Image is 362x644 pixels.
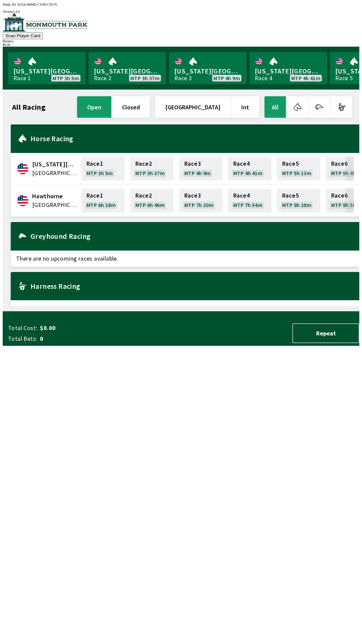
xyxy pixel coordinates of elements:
[3,43,359,47] div: $ 0.00
[184,193,201,198] span: Race 3
[40,324,145,332] span: $0.00
[249,52,327,84] a: [US_STATE][GEOGRAPHIC_DATA]Race 4MTP 4h 41m
[174,75,192,81] div: Race 3
[282,202,311,208] span: MTP 8h 28m
[282,161,299,166] span: Race 5
[3,10,359,13] div: Version 1.4.0
[184,202,214,208] span: MTP 7h 20m
[135,202,165,208] span: MTP 6h 46m
[331,170,360,176] span: MTP 5h 45m
[94,75,111,81] div: Race 2
[277,157,320,180] a: Race5MTP 5h 13m
[135,193,152,198] span: Race 2
[184,161,201,166] span: Race 3
[335,75,353,81] div: Race 5
[179,157,223,180] a: Race3MTP 4h 9m
[32,169,77,177] span: United States
[233,170,262,176] span: MTP 4h 41m
[8,52,86,84] a: [US_STATE][GEOGRAPHIC_DATA]Race 1MTP 3h 5m
[255,75,272,81] div: Race 4
[32,201,77,209] span: United States
[228,157,271,180] a: Race4MTP 4h 41m
[282,170,311,176] span: MTP 5h 13m
[8,335,37,343] span: Total Bets:
[184,170,211,176] span: MTP 4h 9m
[231,96,259,118] button: Int
[11,251,359,267] span: There are no upcoming races available.
[13,75,31,81] div: Race 1
[86,193,103,198] span: Race 1
[32,160,77,169] span: Delaware Park
[233,202,262,208] span: MTP 7h 54m
[130,189,174,212] a: Race2MTP 6h 46m
[81,157,125,180] a: Race1MTP 3h 5m
[8,324,37,332] span: Total Cost:
[130,75,160,81] span: MTP 3h 37m
[282,193,299,198] span: Race 5
[81,189,125,212] a: Race1MTP 6h 18m
[86,202,116,208] span: MTP 6h 18m
[130,157,174,180] a: Race2MTP 3h 37m
[86,170,113,176] span: MTP 3h 5m
[331,202,360,208] span: MTP 8h 50m
[291,75,320,81] span: MTP 4h 41m
[112,96,150,118] button: closed
[3,3,359,6] div: Public ID:
[174,67,241,75] span: [US_STATE][GEOGRAPHIC_DATA]
[40,335,145,343] span: 0
[331,193,348,198] span: Race 6
[214,75,240,81] span: MTP 4h 9m
[331,161,348,166] span: Race 6
[155,96,231,118] button: [GEOGRAPHIC_DATA]
[32,192,77,201] span: Hawthorne
[53,75,79,81] span: MTP 3h 5m
[179,189,223,212] a: Race3MTP 7h 20m
[255,67,322,75] span: [US_STATE][GEOGRAPHIC_DATA]
[88,52,166,84] a: [US_STATE][GEOGRAPHIC_DATA]Race 2MTP 3h 37m
[135,170,165,176] span: MTP 3h 37m
[264,96,286,118] button: All
[169,52,247,84] a: [US_STATE][GEOGRAPHIC_DATA]Race 3MTP 4h 9m
[233,193,250,198] span: Race 4
[11,300,359,316] span: There are no upcoming races available.
[13,67,80,75] span: [US_STATE][GEOGRAPHIC_DATA]
[135,161,152,166] span: Race 2
[31,136,354,141] h2: Horse Racing
[77,96,111,118] button: open
[31,283,354,289] h2: Harness Racing
[3,13,87,32] img: venue logo
[12,104,46,110] h1: All Racing
[31,233,354,239] h2: Greyhound Racing
[228,189,271,212] a: Race4MTP 7h 54m
[298,329,353,337] span: Repeat
[17,3,57,6] span: SO3A-6RMK-CYSD-CNVN
[3,32,43,39] button: Scan Player Card
[3,39,359,43] div: Balance
[292,323,359,343] button: Repeat
[233,161,250,166] span: Race 4
[277,189,320,212] a: Race5MTP 8h 28m
[94,67,161,75] span: [US_STATE][GEOGRAPHIC_DATA]
[86,161,103,166] span: Race 1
